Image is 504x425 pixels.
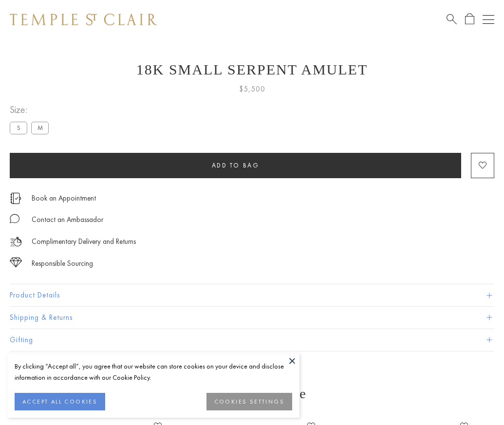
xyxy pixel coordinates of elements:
[15,361,292,383] div: By clicking “Accept all”, you agree that our website can store cookies on your device and disclos...
[32,193,96,203] a: Book an Appointment
[10,153,461,178] button: Add to bag
[483,14,494,25] button: Open navigation
[15,393,105,410] button: ACCEPT ALL COOKIES
[10,61,494,78] h1: 18K Small Serpent Amulet
[447,13,457,25] a: Search
[31,122,49,134] label: M
[212,161,260,169] span: Add to bag
[10,214,19,223] img: MessageIcon-01_2.svg
[10,329,494,351] button: Gifting
[10,236,22,248] img: icon_delivery.svg
[10,307,494,329] button: Shipping & Returns
[10,284,494,306] button: Product Details
[10,193,21,204] img: icon_appointment.svg
[10,258,22,267] img: icon_sourcing.svg
[32,214,103,226] div: Contact an Ambassador
[206,393,292,410] button: COOKIES SETTINGS
[465,13,474,25] a: Open Shopping Bag
[10,102,53,118] span: Size:
[32,236,136,248] p: Complimentary Delivery and Returns
[32,258,93,270] div: Responsible Sourcing
[10,14,157,25] img: Temple St. Clair
[10,122,27,134] label: S
[239,83,265,95] span: $5,500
